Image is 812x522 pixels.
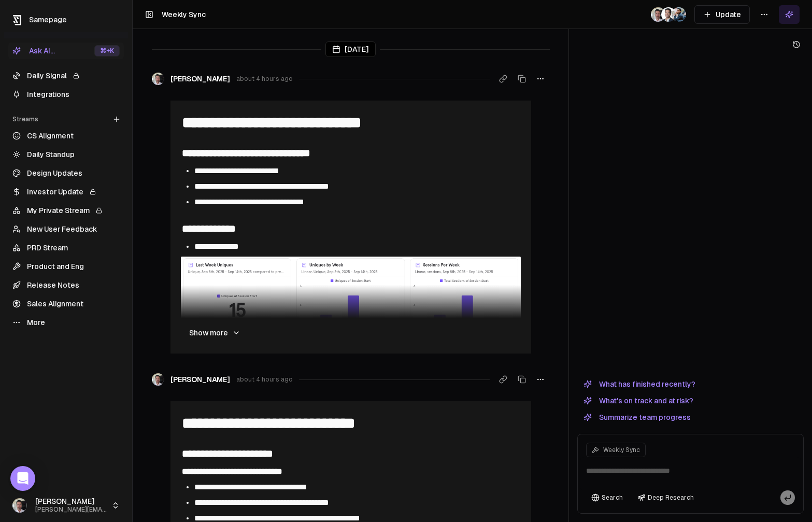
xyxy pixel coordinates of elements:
button: What has finished recently? [577,378,702,390]
button: Show more [181,322,249,343]
button: Search [586,490,628,505]
span: Weekly Sync [603,446,640,454]
img: _image [152,373,164,386]
span: [PERSON_NAME] [170,74,230,84]
img: _image [12,498,27,513]
a: Daily Signal [8,67,124,84]
button: Ask AI...⌘+K [8,43,124,59]
img: 2025-09-16_09-04-24.png [181,257,521,354]
button: Update [694,5,750,24]
span: Weekly Sync [162,10,206,19]
img: _image [661,7,676,22]
a: More [8,314,124,331]
span: about 4 hours ago [236,375,293,384]
span: Samepage [29,16,67,24]
span: [PERSON_NAME] [35,497,107,506]
span: [PERSON_NAME] [170,374,230,385]
a: Integrations [8,86,124,103]
button: [PERSON_NAME][PERSON_NAME][EMAIL_ADDRESS] [8,493,124,518]
img: _image [651,7,665,22]
a: Daily Standup [8,146,124,163]
a: Release Notes [8,277,124,293]
a: Design Updates [8,165,124,181]
a: Investor Update [8,184,124,200]
div: Streams [8,111,124,128]
a: CS Alignment [8,128,124,144]
span: [PERSON_NAME][EMAIL_ADDRESS] [35,506,107,514]
button: What's on track and at risk? [577,394,700,407]
a: PRD Stream [8,239,124,256]
span: about 4 hours ago [236,75,293,83]
a: My Private Stream [8,202,124,219]
div: ⌘ +K [94,45,120,57]
img: _image [152,73,164,85]
a: Sales Alignment [8,295,124,312]
div: Open Intercom Messenger [10,466,35,491]
img: 1695405595226.jpeg [672,7,686,22]
a: New User Feedback [8,221,124,237]
div: Ask AI... [12,46,55,56]
a: Product and Eng [8,258,124,275]
button: Deep Research [632,490,699,505]
div: [DATE] [325,41,376,57]
button: Summarize team progress [577,411,697,424]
